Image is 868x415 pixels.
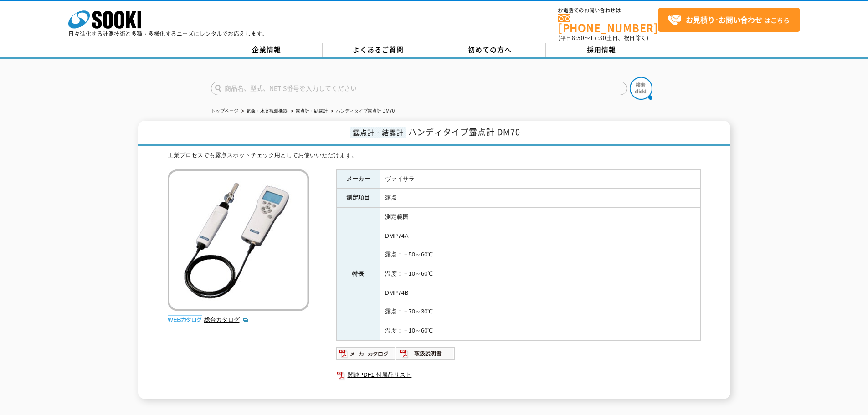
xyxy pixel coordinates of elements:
[296,108,328,113] a: 露点計・結露計
[468,45,512,55] span: 初めての方へ
[546,43,657,57] a: 採用情報
[168,169,309,311] img: ハンディタイプ露点計 DM70
[168,315,202,324] img: webカタログ
[336,169,380,189] th: メーカー
[434,43,546,57] a: 初めての方へ
[323,43,434,57] a: よくあるご質問
[211,43,323,57] a: 企業情報
[396,352,456,359] a: 取扱説明書
[630,77,652,100] img: btn_search.png
[658,8,800,32] a: お見積り･お問い合わせはこちら
[211,82,627,95] input: 商品名、型式、NETIS番号を入力してください
[686,14,762,25] strong: お見積り･お問い合わせ
[336,346,396,361] img: メーカーカタログ
[336,189,380,208] th: 測定項目
[336,208,380,340] th: 特長
[168,151,701,160] div: 工業プロセスでも露点スポットチェック用としてお使いいただけます。
[590,34,606,42] span: 17:30
[336,369,701,381] a: 関連PDF1 付属品リスト
[408,126,520,138] span: ハンディタイプ露点計 DM70
[380,208,700,340] td: 測定範囲 DMP74A 露点：－50～60℃ 温度：－10～60℃ DMP74B 露点：－70～30℃ 温度：－10～60℃
[558,14,658,33] a: [PHONE_NUMBER]
[558,8,658,13] span: お電話でのお問い合わせは
[211,108,238,113] a: トップページ
[558,34,648,42] span: (平日 ～ 土日、祝日除く)
[350,127,406,138] span: 露点計・結露計
[68,31,268,36] p: 日々進化する計測技術と多種・多様化するニーズにレンタルでお応えします。
[247,108,288,113] a: 気象・水文観測機器
[336,352,396,359] a: メーカーカタログ
[396,346,456,361] img: 取扱説明書
[329,107,395,116] li: ハンディタイプ露点計 DM70
[668,13,790,27] span: はこちら
[380,169,700,189] td: ヴァイサラ
[380,189,700,208] td: 露点
[572,34,585,42] span: 8:50
[204,316,249,323] a: 総合カタログ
